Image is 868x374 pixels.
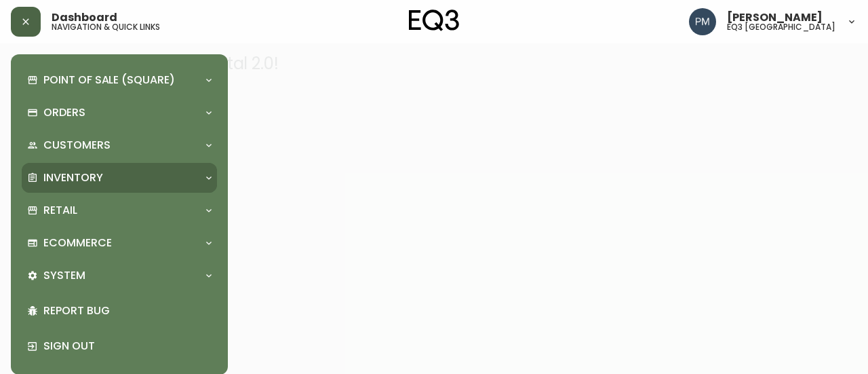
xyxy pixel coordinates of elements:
p: System [43,268,85,283]
span: Dashboard [52,12,117,23]
div: Customers [22,130,217,160]
div: Retail [22,195,217,225]
p: Ecommerce [43,236,112,250]
div: Report Bug [22,293,217,329]
h5: eq3 [GEOGRAPHIC_DATA] [727,23,835,31]
div: Inventory [22,163,217,193]
img: 0a7c5790205149dfd4c0ba0a3a48f705 [689,8,716,35]
p: Report Bug [43,303,212,318]
div: Ecommerce [22,228,217,258]
p: Customers [43,138,111,153]
span: [PERSON_NAME] [727,12,823,23]
p: Sign Out [43,339,212,354]
div: System [22,261,217,291]
img: logo [409,10,459,31]
div: Sign Out [22,329,217,364]
p: Orders [43,105,85,120]
div: Point of Sale (Square) [22,65,217,95]
p: Point of Sale (Square) [43,73,175,88]
div: Orders [22,98,217,128]
p: Inventory [43,170,103,185]
p: Retail [43,203,77,218]
h5: navigation & quick links [52,23,160,31]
